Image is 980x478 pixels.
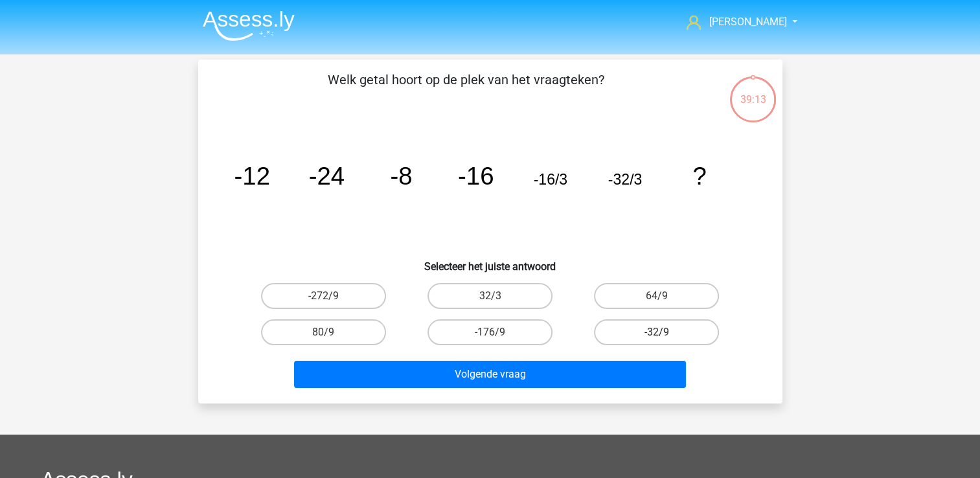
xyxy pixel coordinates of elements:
[390,162,412,190] tspan: -8
[203,10,295,41] img: Assessly
[457,162,493,190] tspan: -16
[427,319,553,345] label: -176/9
[594,319,719,345] label: -32/9
[261,283,386,309] label: -272/9
[729,75,777,108] div: 39:13
[709,16,786,28] span: [PERSON_NAME]
[681,14,788,30] a: [PERSON_NAME]
[692,162,706,190] tspan: ?
[219,70,713,109] p: Welk getal hoort op de plek van het vraagteken?
[294,361,686,388] button: Volgende vraag
[533,171,567,188] tspan: -16/3
[608,171,641,188] tspan: -32/3
[594,283,719,309] label: 64/9
[261,319,386,345] label: 80/9
[308,162,344,190] tspan: -24
[219,250,762,273] h6: Selecteer het juiste antwoord
[234,162,269,190] tspan: -12
[427,283,553,309] label: 32/3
